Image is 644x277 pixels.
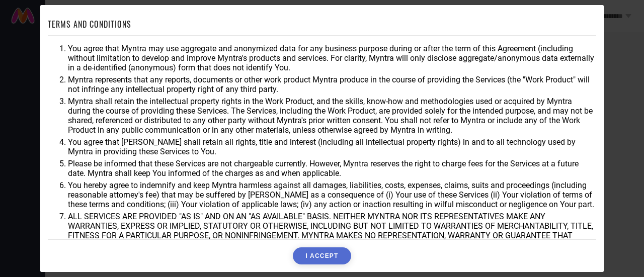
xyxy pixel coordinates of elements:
li: ALL SERVICES ARE PROVIDED "AS IS" AND ON AN "AS AVAILABLE" BASIS. NEITHER MYNTRA NOR ITS REPRESEN... [68,212,596,259]
li: Myntra shall retain the intellectual property rights in the Work Product, and the skills, know-ho... [68,97,596,135]
li: You agree that Myntra may use aggregate and anonymized data for any business purpose during or af... [68,44,596,72]
li: Myntra represents that any reports, documents or other work product Myntra produce in the course ... [68,75,596,94]
h1: TERMS AND CONDITIONS [48,18,131,30]
li: You agree that [PERSON_NAME] shall retain all rights, title and interest (including all intellect... [68,137,596,156]
li: Please be informed that these Services are not chargeable currently. However, Myntra reserves the... [68,159,596,178]
button: I ACCEPT [293,247,351,264]
li: You hereby agree to indemnify and keep Myntra harmless against all damages, liabilities, costs, e... [68,180,596,209]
